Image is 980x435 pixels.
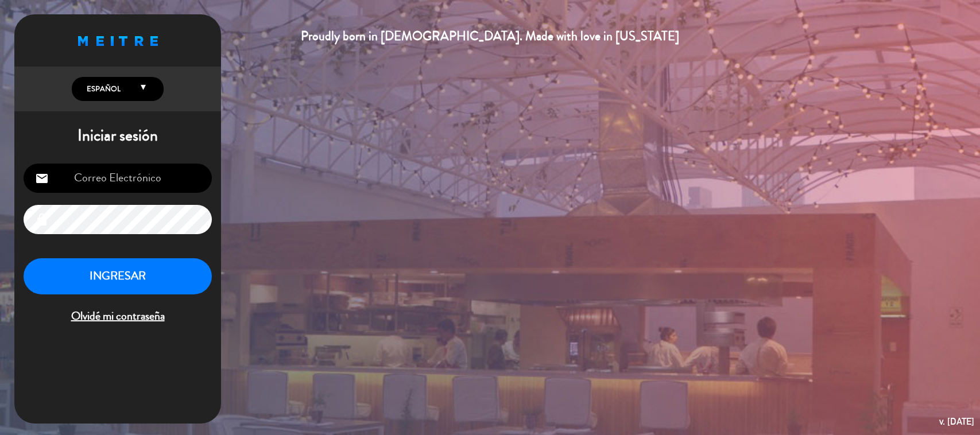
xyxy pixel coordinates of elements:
[35,172,49,185] i: email
[24,164,212,193] input: Correo Electrónico
[939,414,974,429] div: v. [DATE]
[35,213,49,227] i: lock
[24,307,212,326] span: Olvidé mi contraseña
[14,126,221,146] h1: Iniciar sesión
[84,83,121,95] span: Español
[24,258,212,294] button: INGRESAR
